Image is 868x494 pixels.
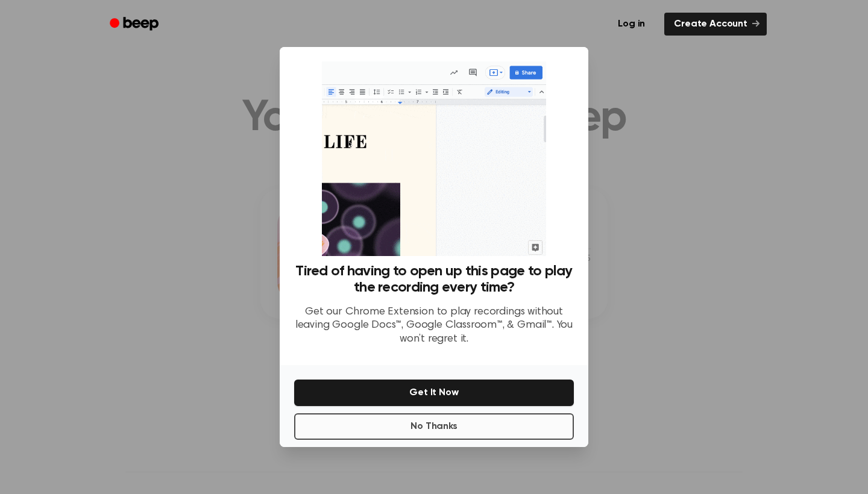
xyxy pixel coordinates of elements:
[294,380,574,406] button: Get It Now
[101,13,169,36] a: Beep
[294,413,574,440] button: No Thanks
[294,305,574,346] p: Get our Chrome Extension to play recordings without leaving Google Docs™, Google Classroom™, & Gm...
[664,13,767,36] a: Create Account
[322,61,546,256] img: Beep extension in action
[294,263,574,296] h3: Tired of having to open up this page to play the recording every time?
[606,10,657,38] a: Log in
